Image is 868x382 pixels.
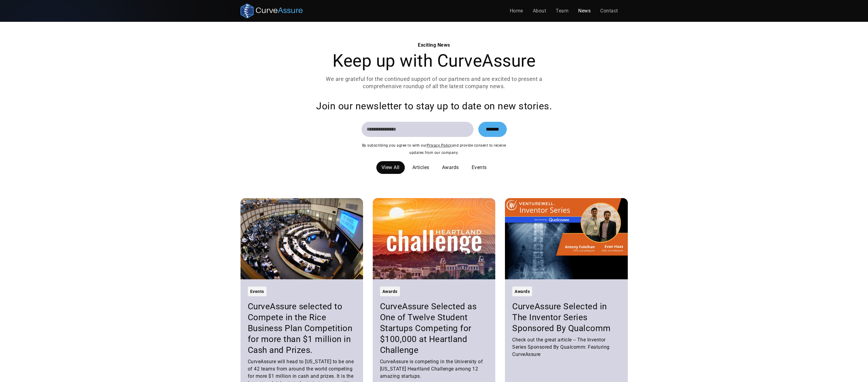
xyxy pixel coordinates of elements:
[512,301,620,334] h3: CurveAssure Selected in The Inventor Series Sponsored By Qualcomm
[505,5,528,17] a: Home
[318,75,550,90] p: We are grateful for the continued support of our partners and are excited to present a comprehens...
[528,5,551,17] a: About
[437,161,464,174] a: Awards
[407,161,434,174] a: Articles
[318,42,550,49] div: Exciting News
[512,336,620,358] div: Check out the great article -- The Inventor Series Sponsored By Qualcomm: Featuring CurveAssure
[467,161,492,174] a: Events
[573,5,595,17] a: News
[248,301,356,356] h3: CurveAssure selected to Compete in the Rice Business Plan Competition for more than $1 million in...
[362,142,507,156] div: By subscribing you agree to with our and provide consent to receive updates from our company.
[442,164,459,171] div: Awards
[427,143,452,148] a: Privacy Policy
[241,4,303,18] a: home
[250,288,264,295] div: Events
[515,288,530,295] div: Awards
[412,164,429,171] div: Articles
[380,358,488,380] div: CurveAssure is competing in the University of [US_STATE] Heartland Challenge among 12 amazing sta...
[551,5,573,17] a: Team
[380,301,488,356] h3: CurveAssure Selected as One of Twelve Student Startups Competing for $100,000 at Heartland Challenge
[362,122,507,137] form: Email Form
[382,164,400,171] div: View All
[279,100,589,112] div: Join our newsletter to stay up to date on new stories.
[376,161,405,174] a: View All
[595,5,623,17] a: Contact
[382,288,398,295] div: Awards
[472,164,487,171] div: Events
[318,51,550,71] h1: Keep up with CurveAssure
